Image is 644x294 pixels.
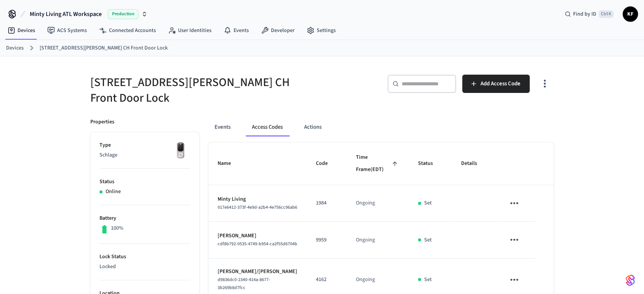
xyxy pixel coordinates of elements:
[99,263,190,271] p: Locked
[6,44,24,52] a: Devices
[424,199,432,207] p: Set
[623,6,638,22] button: KF
[424,276,432,284] p: Set
[623,7,637,21] span: KF
[111,224,123,232] p: 100%
[316,199,338,207] p: 1984
[171,141,190,160] img: Yale Assure Touchscreen Wifi Smart Lock, Satin Nickel, Front
[626,274,635,286] img: SeamLogoGradient.69752ec5.svg
[246,118,289,136] button: Access Codes
[462,75,530,93] button: Add Access Code
[218,232,298,240] p: [PERSON_NAME]
[218,24,255,37] a: Events
[573,10,596,18] span: Find by ID
[99,214,190,222] p: Battery
[108,9,138,19] span: Production
[41,24,93,37] a: ACS Systems
[99,151,190,159] p: Schlage
[99,141,190,149] p: Type
[481,79,521,89] span: Add Access Code
[90,118,114,126] p: Properties
[316,236,338,244] p: 9959
[255,24,301,37] a: Developer
[2,24,41,37] a: Devices
[218,158,241,169] span: Name
[218,276,270,291] span: d9836dc0-2340-414a-8677-3b269b8d7fcc
[93,24,162,37] a: Connected Accounts
[208,118,554,136] div: ant example
[40,44,168,52] a: [STREET_ADDRESS][PERSON_NAME] CH Front Door Lock
[316,158,338,169] span: Code
[418,158,443,169] span: Status
[90,75,317,106] h5: [STREET_ADDRESS][PERSON_NAME] CH Front Door Lock
[218,268,298,276] p: [PERSON_NAME]/[PERSON_NAME]
[599,10,614,18] span: Ctrl K
[316,276,338,284] p: 4162
[559,7,620,21] div: Find by IDCtrl K
[99,178,190,186] p: Status
[424,236,432,244] p: Set
[162,24,218,37] a: User Identities
[347,185,409,222] td: Ongoing
[218,241,297,247] span: cdf8b792-0535-4749-b954-ca2f55d6704b
[218,204,297,211] span: 017e6412-373f-4e9d-a2b4-4e756cc96ab6
[30,10,102,19] span: Minty Living ATL Workspace
[99,253,190,261] p: Lock Status
[356,152,399,176] span: Time Frame(EDT)
[208,118,237,136] button: Events
[298,118,328,136] button: Actions
[347,222,409,258] td: Ongoing
[218,195,298,203] p: Minty Living
[106,188,121,196] p: Online
[301,24,342,37] a: Settings
[461,158,487,169] span: Details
